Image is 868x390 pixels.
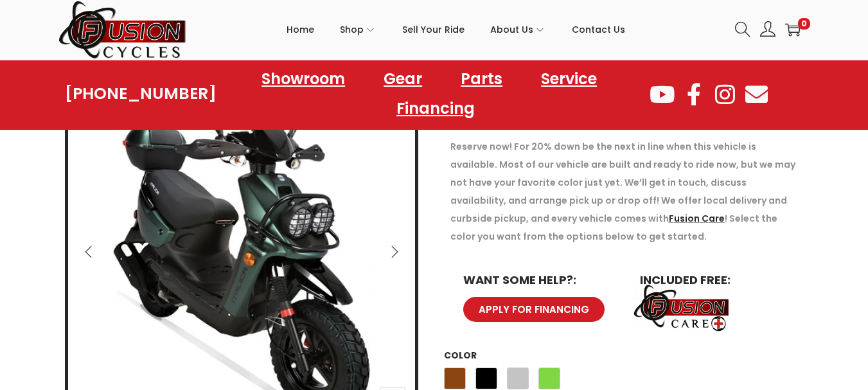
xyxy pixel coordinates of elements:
span: Contact Us [572,13,625,46]
a: 0 [785,22,801,37]
nav: Primary navigation [187,1,725,58]
span: Home [287,13,314,46]
button: Previous [75,238,103,266]
nav: Menu [217,64,648,123]
a: Showroom [249,64,358,94]
span: Sell Your Ride [402,13,465,46]
button: Next [380,238,409,266]
span: About Us [490,13,533,46]
a: [PHONE_NUMBER] [65,85,217,103]
a: Shop [340,1,376,58]
a: APPLY FOR FINANCING [463,297,605,322]
a: Financing [384,94,488,123]
span: Shop [340,13,364,46]
a: Fusion Care [669,212,725,225]
h6: INCLUDED FREE: [640,274,791,286]
p: Reserve now! For 20% down be the next in line when this vehicle is available. Most of our vehicle... [450,137,804,245]
a: Gear [371,64,435,94]
label: Color [444,349,477,362]
a: About Us [490,1,546,58]
h6: WANT SOME HELP?: [463,274,614,286]
a: Parts [448,64,515,94]
a: Sell Your Ride [402,1,465,58]
a: Home [287,1,314,58]
span: APPLY FOR FINANCING [479,305,589,314]
a: Contact Us [572,1,625,58]
a: Service [528,64,610,94]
